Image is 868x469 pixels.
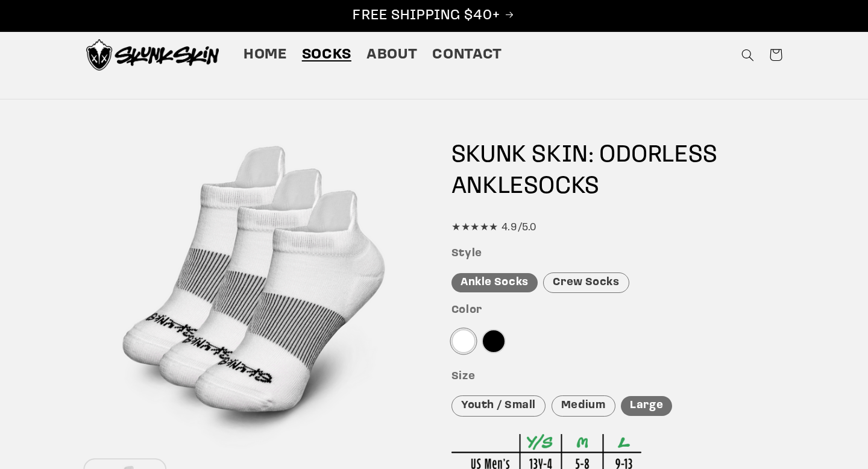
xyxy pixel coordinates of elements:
[451,370,782,384] h3: Size
[543,272,629,294] div: Crew Socks
[451,304,782,318] h3: Color
[451,140,782,203] h1: SKUNK SKIN: ODORLESS SOCKS
[13,7,855,25] p: FREE SHIPPING $40+
[621,396,672,416] div: Large
[451,395,546,417] div: Youth / Small
[86,39,219,71] img: Skunk Skin Anti-Odor Socks.
[451,247,782,261] h3: Style
[302,46,351,65] span: Socks
[734,41,762,69] summary: Search
[359,38,424,72] a: About
[552,395,615,417] div: Medium
[244,46,287,65] span: Home
[425,38,510,72] a: Contact
[294,38,359,72] a: Socks
[432,46,502,65] span: Contact
[451,273,538,293] div: Ankle Socks
[451,219,782,237] div: ★★★★★ 4.9/5.0
[236,38,294,72] a: Home
[451,175,524,199] span: ANKLE
[366,46,417,65] span: About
